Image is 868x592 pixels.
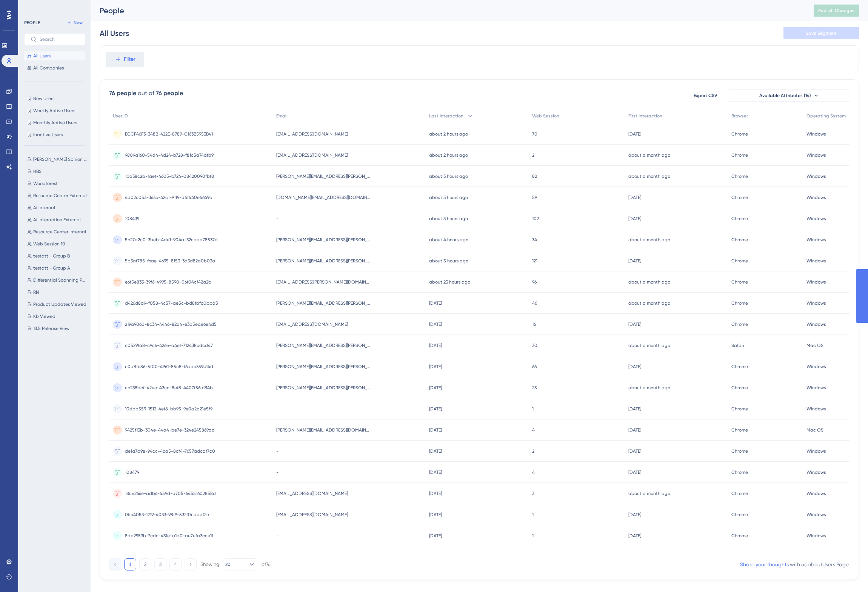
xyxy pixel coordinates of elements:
[429,113,463,119] span: Last Interaction
[429,364,442,369] time: [DATE]
[731,279,748,285] span: Chrome
[836,562,859,585] iframe: UserGuiding AI Assistant Launcher
[276,490,348,496] span: [EMAIL_ADDRESS][DOMAIN_NAME]
[806,490,826,496] span: Windows
[276,113,288,119] span: Email
[731,448,748,454] span: Chrome
[429,449,442,454] time: [DATE]
[125,448,215,454] span: de1a7b9e-94cc-4ca5-8cf4-7657adcdf7c0
[33,132,63,138] span: Inactive Users
[24,239,90,248] button: Web Session 10
[225,558,255,570] button: 20
[276,469,279,475] span: -
[429,131,468,137] time: about 2 hours ago
[429,301,442,306] time: [DATE]
[276,427,371,433] span: [PERSON_NAME][EMAIL_ADDRESS][DOMAIN_NAME]
[276,533,279,539] span: -
[125,173,214,179] span: 1ba38c2b-faef-4605-b724-08420090fbf8
[138,89,154,98] div: out of
[24,167,90,176] button: HBS
[33,265,70,271] span: testatt - Group A
[731,490,748,496] span: Chrome
[806,364,826,370] span: Windows
[276,406,279,412] span: -
[24,203,90,212] button: Ai internal
[276,216,279,222] span: -
[24,155,90,164] button: [PERSON_NAME] Spirion User
[729,89,850,102] button: Available Attributes (14)
[806,152,826,158] span: Windows
[125,385,213,391] span: cc238bcf-42ee-43cc-8ef8-4407f56a914b
[532,427,535,433] span: 4
[74,20,83,26] span: New
[276,279,371,285] span: [EMAIL_ADDRESS][PERSON_NAME][DOMAIN_NAME]
[731,512,748,518] span: Chrome
[532,342,537,348] span: 30
[740,560,850,569] div: with us about Users Page .
[818,8,854,14] span: Publish Changes
[125,279,211,285] span: e6f5e833-39f6-4995-8590-06f04cf42a2b
[33,193,87,199] span: Resource Center External
[628,131,641,137] time: [DATE]
[276,258,371,264] span: [PERSON_NAME][EMAIL_ADDRESS][PERSON_NAME][DOMAIN_NAME]
[532,321,536,327] span: 16
[40,37,79,42] input: Search
[24,276,90,285] button: Differential Scanning Post
[628,279,670,285] time: about a month ago
[276,152,348,158] span: [EMAIL_ADDRESS][DOMAIN_NAME]
[731,237,748,243] span: Chrome
[532,512,534,518] span: 1
[276,385,371,391] span: [PERSON_NAME][EMAIL_ADDRESS][PERSON_NAME][DOMAIN_NAME]
[806,113,846,119] span: Operating System
[64,18,85,27] button: New
[125,216,139,222] span: 108439
[628,237,670,242] time: about a month ago
[429,427,442,433] time: [DATE]
[139,558,151,570] button: 2
[33,241,65,247] span: Web Session 10
[628,174,670,179] time: about a month ago
[24,227,90,236] button: Resource Center Internal
[24,94,85,103] button: New Users
[783,27,859,39] button: Save Segment
[154,558,166,570] button: 3
[33,301,86,307] span: Product Updates Viewed
[24,130,85,139] button: Inactive Users
[628,449,641,454] time: [DATE]
[532,113,559,119] span: Web Session
[806,469,826,475] span: Windows
[532,448,534,454] span: 2
[628,322,641,327] time: [DATE]
[731,300,748,306] span: Chrome
[628,258,641,264] time: [DATE]
[276,173,371,179] span: [PERSON_NAME][EMAIL_ADDRESS][PERSON_NAME][DOMAIN_NAME]
[532,237,537,243] span: 34
[628,491,670,496] time: about a month ago
[759,92,811,99] span: Available Attributes (14)
[686,89,724,102] button: Export CSV
[806,427,823,433] span: Mac OS
[33,217,81,223] span: Ai Interaction External
[125,364,213,370] span: c0a8fc86-5f00-4961-85c8-f6ade359b14d
[806,533,826,539] span: Windows
[731,427,748,433] span: Chrome
[33,120,77,126] span: Monthly Active Users
[628,470,641,475] time: [DATE]
[24,179,90,188] button: Woodforest
[806,173,826,179] span: Windows
[731,152,748,158] span: Chrome
[429,470,442,475] time: [DATE]
[125,469,139,475] span: 108479
[24,118,85,127] button: Monthly Active Users
[109,89,136,98] div: 76 people
[806,258,826,264] span: Windows
[125,342,213,348] span: c0529fa8-c9c6-426e-a4ef-712438cdcd47
[24,191,90,200] button: Resource Center External
[100,28,129,39] div: All Users
[262,561,271,568] div: of 76
[731,173,748,179] span: Chrome
[429,533,442,538] time: [DATE]
[429,279,470,285] time: about 23 hours ago
[225,561,231,567] span: 20
[429,237,468,242] time: about 4 hours ago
